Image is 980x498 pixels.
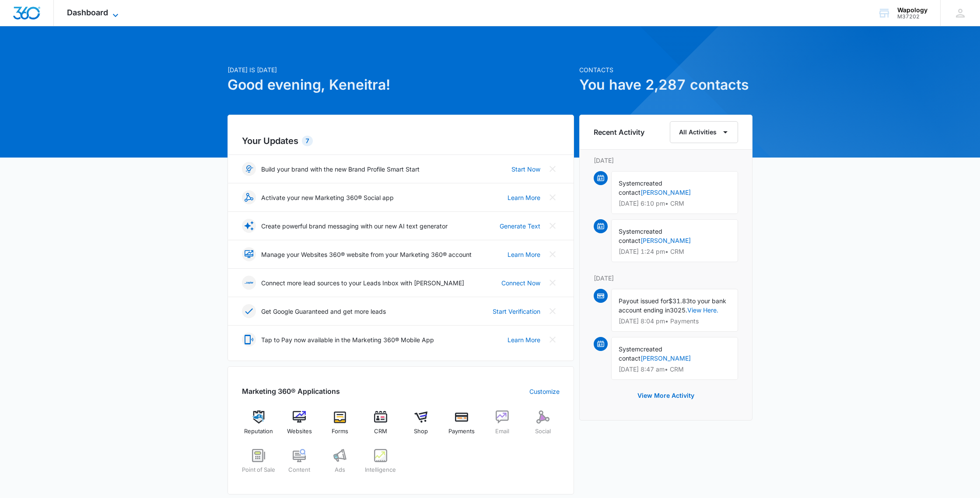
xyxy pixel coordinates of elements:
[546,333,560,347] button: Close
[493,307,540,316] a: Start Verification
[404,410,438,442] a: Shop
[511,165,540,174] a: Start Now
[261,221,448,231] p: Create powerful brand messaging with our new AI text generator
[619,297,668,305] span: Payout issued for
[323,449,357,480] a: Ads
[670,306,687,314] span: 3025.
[619,345,640,353] span: System
[594,156,738,165] p: [DATE]
[546,276,560,290] button: Close
[594,274,738,283] p: [DATE]
[288,466,310,474] span: Content
[242,386,340,396] h2: Marketing 360® Applications
[364,449,397,480] a: Intelligence
[897,14,927,20] div: account id
[619,179,640,187] span: System
[507,335,540,344] a: Learn More
[526,410,560,442] a: Social
[495,427,509,436] span: Email
[261,193,394,202] p: Activate your new Marketing 360® Social app
[619,345,662,362] span: created contact
[640,354,691,362] a: [PERSON_NAME]
[507,193,540,202] a: Learn More
[335,466,345,474] span: Ads
[619,366,731,372] p: [DATE] 8:47 am • CRM
[227,65,574,74] p: [DATE] is [DATE]
[323,410,357,442] a: Forms
[619,179,662,196] span: created contact
[594,127,644,137] h6: Recent Activity
[619,200,731,207] p: [DATE] 6:10 pm • CRM
[242,134,560,147] h2: Your Updates
[365,466,396,474] span: Intelligence
[486,410,519,442] a: Email
[579,74,752,95] h1: You have 2,287 contacts
[687,306,718,314] a: View Here.
[500,221,540,231] a: Generate Text
[546,190,560,204] button: Close
[242,410,276,442] a: Reputation
[546,162,560,176] button: Close
[364,410,397,442] a: CRM
[242,449,276,480] a: Point of Sale
[414,427,428,436] span: Shop
[546,304,560,318] button: Close
[579,65,752,74] p: Contacts
[283,410,316,442] a: Websites
[546,247,560,261] button: Close
[67,8,108,17] span: Dashboard
[244,427,273,436] span: Reputation
[261,278,464,288] p: Connect more lead sources to your Leads Inbox with [PERSON_NAME]
[261,335,434,344] p: Tap to Pay now available in the Marketing 360® Mobile App
[261,307,386,316] p: Get Google Guaranteed and get more leads
[619,249,731,255] p: [DATE] 1:24 pm • CRM
[546,219,560,233] button: Close
[448,427,475,436] span: Payments
[668,297,690,305] span: $31.83
[629,385,703,406] button: View More Activity
[261,165,420,174] p: Build your brand with the new Brand Profile Smart Start
[619,228,662,244] span: created contact
[501,278,540,288] a: Connect Now
[445,410,479,442] a: Payments
[640,189,691,196] a: [PERSON_NAME]
[242,466,275,474] span: Point of Sale
[619,228,640,235] span: System
[529,387,560,396] a: Customize
[507,250,540,259] a: Learn More
[640,237,691,244] a: [PERSON_NAME]
[227,74,574,95] h1: Good evening, Keneitra!
[283,449,316,480] a: Content
[670,121,738,143] button: All Activities
[619,318,731,324] p: [DATE] 8:04 pm • Payments
[332,427,348,436] span: Forms
[261,250,472,259] p: Manage your Websites 360® website from your Marketing 360® account
[897,7,927,14] div: account name
[535,427,551,436] span: Social
[287,427,312,436] span: Websites
[302,136,313,146] div: 7
[374,427,387,436] span: CRM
